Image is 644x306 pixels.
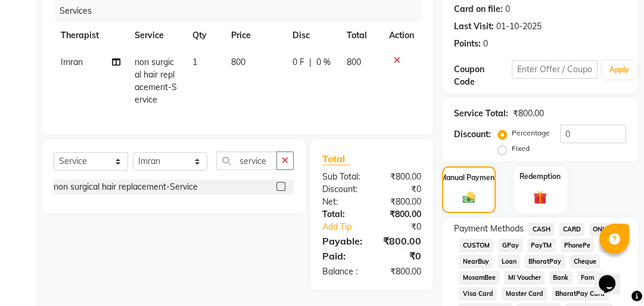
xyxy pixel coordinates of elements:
[459,239,493,252] span: CUSTOM
[454,3,503,16] div: Card on file:
[496,20,542,33] div: 01-10-2025
[313,221,381,233] a: Add Tip
[313,208,372,221] div: Total:
[549,271,573,285] span: Bank
[529,189,551,206] img: _gift.svg
[483,38,488,50] div: 0
[454,222,524,235] span: Payment Methods
[224,22,285,49] th: Price
[372,183,430,196] div: ₹0
[292,56,304,69] span: 0 F
[552,287,609,301] span: BharatPay Card
[459,271,499,285] span: MosamBee
[519,171,561,182] label: Redemption
[316,56,330,69] span: 0 %
[372,208,430,221] div: ₹800.00
[589,222,620,236] span: ONLINE
[459,255,493,268] span: NearBuy
[454,107,508,120] div: Service Total:
[372,234,430,248] div: ₹800.00
[502,287,547,301] span: Master Card
[313,183,372,196] div: Discount:
[512,128,550,138] label: Percentage
[54,181,198,193] div: non surgical hair replacement-Service
[313,234,372,248] div: Payable:
[185,22,224,49] th: Qty
[285,22,339,49] th: Disc
[454,63,511,88] div: Coupon Code
[504,271,545,285] span: MI Voucher
[561,239,595,252] span: PhonePe
[513,107,544,120] div: ₹800.00
[498,239,522,252] span: GPay
[594,258,632,294] iframe: chat widget
[559,222,584,236] span: CARD
[505,3,510,16] div: 0
[512,143,530,154] label: Fixed
[340,22,382,49] th: Total
[454,128,491,141] div: Discount:
[372,265,430,278] div: ₹800.00
[454,20,494,33] div: Last Visit:
[61,57,83,67] span: Imran
[512,60,598,79] input: Enter Offer / Coupon Code
[459,190,479,205] img: _cash.svg
[599,239,617,252] span: UPI
[372,196,430,208] div: ₹800.00
[216,152,277,170] input: Search or Scan
[497,255,520,268] span: Loan
[192,57,197,67] span: 1
[527,239,556,252] span: PayTM
[309,56,311,69] span: |
[347,57,361,67] span: 800
[313,265,372,278] div: Balance :
[127,22,186,49] th: Service
[135,57,177,105] span: non surgical hair replacement-Service
[382,221,431,233] div: ₹0
[322,153,350,165] span: Total
[454,38,481,50] div: Points:
[372,171,430,183] div: ₹800.00
[577,271,605,285] span: Family
[54,22,127,49] th: Therapist
[313,196,372,208] div: Net:
[528,222,554,236] span: CASH
[459,287,497,301] span: Visa Card
[570,255,601,268] span: Cheque
[440,172,497,183] label: Manual Payment
[382,22,421,49] th: Action
[313,171,372,183] div: Sub Total:
[602,61,636,79] button: Apply
[372,249,430,263] div: ₹0
[231,57,245,67] span: 800
[525,255,565,268] span: BharatPay
[313,249,372,263] div: Paid:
